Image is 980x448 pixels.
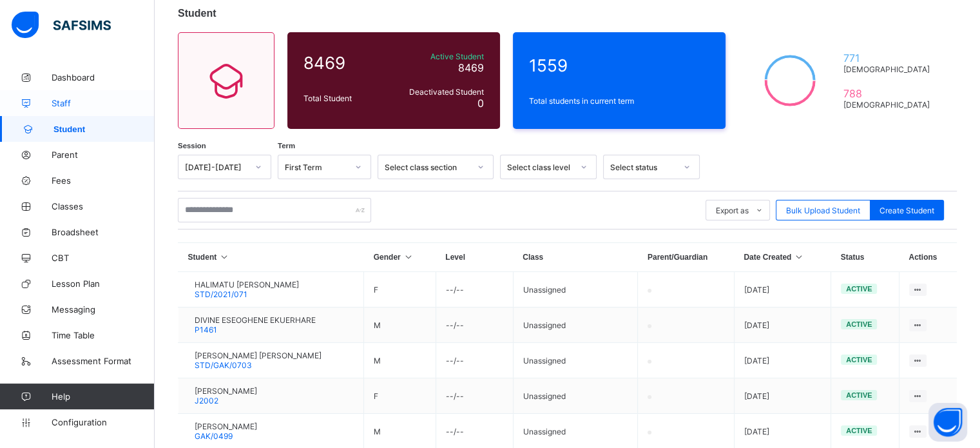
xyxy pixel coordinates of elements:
[529,96,709,106] span: Total students in current term
[843,100,935,110] span: [DEMOGRAPHIC_DATA]
[195,386,257,396] span: [PERSON_NAME]
[195,289,247,299] span: STD/2021/071
[195,422,257,431] span: [PERSON_NAME]
[52,227,155,237] span: Broadsheet
[52,278,155,289] span: Lesson Plan
[436,343,513,378] td: --/--
[195,280,299,289] span: HALIMATU [PERSON_NAME]
[928,403,967,442] button: Open asap
[278,142,295,150] span: Term
[52,253,155,263] span: CBT
[53,124,155,134] span: Student
[436,307,513,343] td: --/--
[843,64,935,74] span: [DEMOGRAPHIC_DATA]
[513,378,638,414] td: Unassigned
[831,243,899,272] th: Status
[513,272,638,307] td: Unassigned
[403,253,414,262] i: Sort in Ascending Order
[178,243,364,272] th: Student
[392,87,484,97] span: Deactivated Student
[195,431,233,441] span: GAK/0499
[285,162,347,172] div: First Term
[846,391,872,399] span: active
[879,206,934,215] span: Create Student
[52,150,155,160] span: Parent
[364,272,436,307] td: F
[52,175,155,186] span: Fees
[436,378,513,414] td: --/--
[786,206,860,215] span: Bulk Upload Student
[385,162,470,172] div: Select class section
[846,427,872,434] span: active
[52,356,155,366] span: Assessment Format
[219,253,230,262] i: Sort in Ascending Order
[195,360,252,370] span: STD/GAK/0703
[364,343,436,378] td: M
[303,53,386,73] span: 8469
[734,272,831,307] td: [DATE]
[843,87,935,100] span: 788
[195,351,322,360] span: [PERSON_NAME] [PERSON_NAME]
[734,343,831,378] td: [DATE]
[436,272,513,307] td: --/--
[899,243,957,272] th: Actions
[52,304,155,315] span: Messaging
[300,90,389,106] div: Total Student
[846,356,872,364] span: active
[734,243,831,272] th: Date Created
[734,378,831,414] td: [DATE]
[52,417,154,427] span: Configuration
[185,162,247,172] div: [DATE]-[DATE]
[716,206,749,215] span: Export as
[392,52,484,61] span: Active Student
[610,162,676,172] div: Select status
[513,307,638,343] td: Unassigned
[507,162,573,172] div: Select class level
[52,98,155,108] span: Staff
[52,201,155,211] span: Classes
[364,243,436,272] th: Gender
[364,307,436,343] td: M
[794,253,805,262] i: Sort in Ascending Order
[178,8,216,19] span: Student
[436,243,513,272] th: Level
[195,315,316,325] span: DIVINE ESEOGHENE EKUERHARE
[458,61,484,74] span: 8469
[529,55,709,75] span: 1559
[513,343,638,378] td: Unassigned
[846,285,872,293] span: active
[513,243,638,272] th: Class
[195,325,217,335] span: P1461
[846,320,872,328] span: active
[843,52,935,64] span: 771
[52,72,155,83] span: Dashboard
[638,243,734,272] th: Parent/Guardian
[52,330,155,340] span: Time Table
[734,307,831,343] td: [DATE]
[12,12,111,39] img: safsims
[364,378,436,414] td: F
[52,391,154,402] span: Help
[477,97,484,110] span: 0
[195,396,218,405] span: J2002
[178,142,206,150] span: Session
